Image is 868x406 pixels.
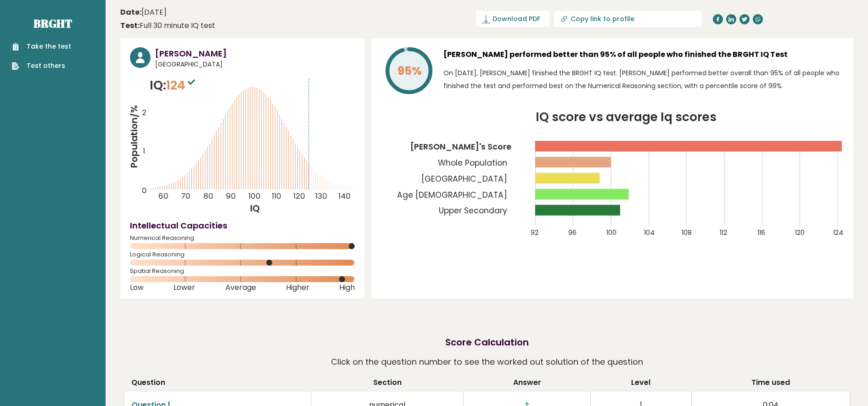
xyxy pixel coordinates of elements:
[294,191,306,202] tspan: 120
[682,228,692,237] tspan: 108
[142,185,147,196] tspan: 0
[758,228,766,237] tspan: 116
[120,20,140,31] b: Test:
[155,47,355,60] h3: [PERSON_NAME]
[691,377,850,391] th: Time used
[445,335,529,349] h2: Score Calculation
[130,286,144,289] span: Low
[438,157,507,168] tspan: Whole Population
[150,76,197,95] p: IQ:
[124,377,311,391] th: Question
[166,77,197,94] span: 124
[531,228,538,237] tspan: 92
[130,253,355,256] span: Logical Reasoning
[130,236,355,240] span: Numerical Reasoning
[606,228,616,237] tspan: 100
[174,286,195,289] span: Lower
[331,354,643,370] p: Click on the question number to see the worked out solution of the question
[12,42,71,51] a: Take the test
[286,286,309,289] span: Higher
[120,7,141,17] b: Date:
[397,189,507,200] tspan: Age [DEMOGRAPHIC_DATA]
[339,191,351,202] tspan: 140
[493,14,540,24] span: Download PDF
[443,47,844,62] h3: [PERSON_NAME] performed better than 95% of all people who finished the BRGHT IQ Test
[536,109,717,125] tspan: IQ score vs average Iq scores
[311,377,464,391] th: Section
[204,191,214,202] tspan: 80
[226,191,236,202] tspan: 90
[248,191,261,202] tspan: 100
[158,191,168,202] tspan: 60
[398,63,422,79] tspan: 95%
[410,141,511,152] tspan: [PERSON_NAME]'s Score
[34,16,72,31] a: Brght
[476,11,549,27] a: Download PDF
[143,145,145,156] tspan: 1
[795,228,805,237] tspan: 120
[720,228,727,237] tspan: 112
[439,205,507,216] tspan: Upper Secondary
[644,228,655,237] tspan: 104
[421,173,507,184] tspan: [GEOGRAPHIC_DATA]
[590,377,691,391] th: Level
[120,7,167,18] time: [DATE]
[339,286,355,289] span: High
[569,228,577,237] tspan: 96
[130,219,355,232] h4: Intellectual Capacities
[225,286,256,289] span: Average
[130,269,355,273] span: Spatial Reasoning
[128,105,140,168] tspan: Population/%
[181,191,190,202] tspan: 70
[155,60,355,69] span: [GEOGRAPHIC_DATA]
[250,202,260,215] tspan: IQ
[272,191,281,202] tspan: 110
[120,20,215,31] div: Full 30 minute IQ test
[464,377,590,391] th: Answer
[142,107,146,118] tspan: 2
[443,67,844,92] p: On [DATE], [PERSON_NAME] finished the BRGHT IQ test. [PERSON_NAME] performed better overall than ...
[316,191,328,202] tspan: 130
[12,61,71,71] a: Test others
[833,228,843,237] tspan: 124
